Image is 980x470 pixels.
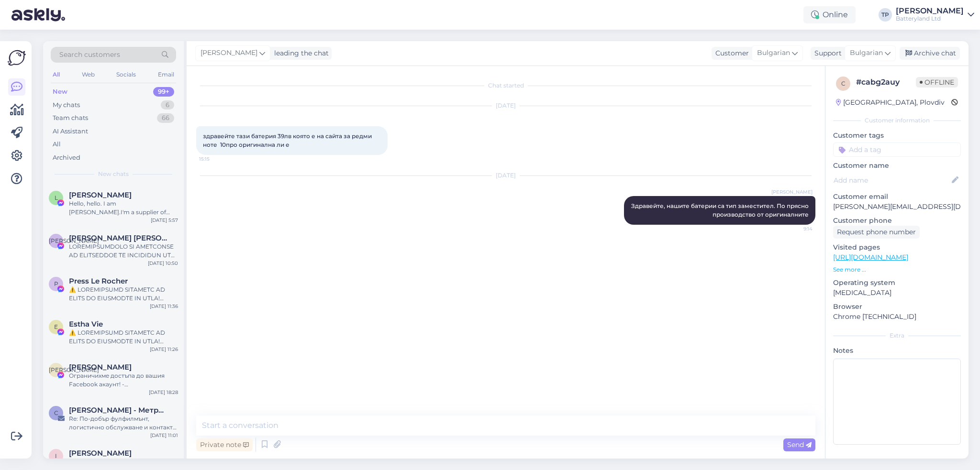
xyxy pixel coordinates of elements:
span: New chats [98,170,129,178]
span: L [55,194,58,201]
div: [DATE] 5:57 [151,217,178,224]
div: Team chats [53,113,88,123]
span: [PERSON_NAME] [771,188,813,196]
p: Operating system [833,278,961,288]
div: Customer [712,48,749,58]
span: P [54,280,58,287]
span: Offline [916,77,958,87]
span: [PERSON_NAME] [49,366,99,373]
span: [PERSON_NAME] [200,48,257,58]
div: Hello, hello. I am [PERSON_NAME].I'm a supplier of OEM power adapters from [GEOGRAPHIC_DATA], [GE... [69,199,178,217]
span: Estha Vie [69,320,103,328]
div: Ограничихме достъпа до вашия Facebook акаунт! - Непотвърждаването може да доведе до постоянно бло... [69,372,178,389]
div: # cabg2auy [856,77,916,88]
span: Issac Rimon [69,449,132,458]
div: [PERSON_NAME] [896,7,964,15]
div: TP [879,8,892,22]
div: [DATE] 11:26 [150,346,178,353]
div: Chat started [196,81,815,90]
span: Press Le Rocher [69,277,128,285]
span: Bulgarian [850,48,883,58]
div: All [51,68,62,81]
div: Archive chat [900,47,960,60]
div: Web [80,68,97,81]
input: Add name [834,175,950,186]
span: Send [787,440,812,449]
span: Bulgarian [757,48,790,58]
div: Archived [53,153,80,163]
span: Севинч Фучиджиева - Метрика ЕООД [69,406,168,415]
div: Online [803,6,856,23]
div: AI Assistant [53,127,88,136]
div: 66 [157,113,174,123]
div: All [53,140,61,149]
span: здравейте тази батерия 39лв която е на сайта за редми ноте 10про оригинална ли е [203,132,373,148]
span: Антония Балабанова [69,363,132,372]
div: 6 [161,100,174,110]
p: Customer name [833,161,961,171]
a: [URL][DOMAIN_NAME] [833,253,908,262]
div: [DATE] [196,171,815,180]
p: See more ... [833,265,961,274]
div: [DATE] 11:36 [150,303,178,310]
span: 9:14 [777,225,813,232]
p: Browser [833,302,961,312]
div: Google index websites [69,458,178,466]
div: Socials [114,68,138,81]
p: Customer phone [833,216,961,226]
div: [DATE] 10:50 [148,260,178,267]
span: Search customers [59,50,120,60]
span: c [841,80,846,87]
span: E [54,323,58,330]
p: Customer tags [833,131,961,141]
div: [GEOGRAPHIC_DATA], Plovdiv [836,98,945,108]
div: Private note [196,438,253,451]
div: ⚠️ LOREMIPSUMD SITAMETC AD ELITS DO EIUSMODTE IN UTLA! Etdolor magnaaliq enimadminim veniamq nost... [69,285,178,303]
span: Laura Zhang [69,191,132,199]
div: Request phone number [833,226,920,239]
p: Customer email [833,192,961,202]
div: leading the chat [270,48,329,58]
div: [DATE] [196,101,815,110]
p: [PERSON_NAME][EMAIL_ADDRESS][DOMAIN_NAME] [833,202,961,212]
p: [MEDICAL_DATA] [833,288,961,298]
div: ⚠️ LOREMIPSUMD SITAMETC AD ELITS DO EIUSMODTE IN UTLA! Etdolor magnaaliq enimadminim veniamq nost... [69,328,178,346]
span: Л. Ирина [69,234,168,242]
div: Re: По-добър фулфилмънт, логистично обслужване и контакт център [69,415,178,432]
p: Visited pages [833,242,961,252]
div: New [53,87,67,97]
span: 15:15 [199,155,235,163]
div: My chats [53,100,80,110]
div: Extra [833,331,961,340]
span: I [55,452,57,459]
div: LOREMIPSUMDOLO SI AMETCONSE AD ELITSEDDOE TE INCIDIDUN UT LABOREET Dolorem Aliquaenima, mi veniam... [69,242,178,260]
div: Support [811,48,842,58]
span: [PERSON_NAME] [49,237,99,244]
div: Email [156,68,176,81]
p: Chrome [TECHNICAL_ID] [833,312,961,322]
div: [DATE] 18:28 [149,389,178,396]
div: [DATE] 11:01 [150,432,178,439]
p: Notes [833,346,961,356]
img: Askly Logo [8,49,26,67]
div: Batteryland Ltd [896,15,964,22]
div: 99+ [153,87,174,97]
input: Add a tag [833,142,961,157]
a: [PERSON_NAME]Batteryland Ltd [896,7,974,22]
span: Здравейте, нашите батерии са тип заместител. По прясно производство от оригиналните [631,202,810,218]
div: Customer information [833,116,961,125]
span: С [54,409,58,416]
